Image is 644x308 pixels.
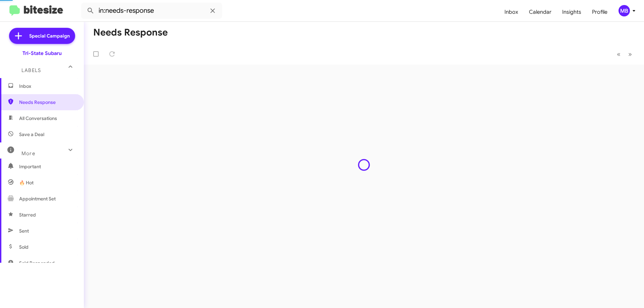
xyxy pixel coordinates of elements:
span: Important [19,163,76,170]
span: Sold Responded [19,260,55,266]
span: Labels [21,67,41,73]
div: MB [619,5,630,16]
button: Next [624,47,636,61]
span: Needs Response [19,99,76,106]
span: Special Campaign [29,33,70,39]
span: 🔥 Hot [19,179,34,186]
button: Previous [613,47,625,61]
button: MB [613,5,637,16]
input: Search [81,3,222,19]
span: Save a Deal [19,131,44,138]
h1: Needs Response [93,27,168,38]
span: Sold [19,244,29,250]
span: More [21,150,35,157]
span: All Conversations [19,115,57,122]
a: Special Campaign [9,28,75,44]
span: Appointment Set [19,195,56,202]
span: » [628,50,632,58]
a: Profile [587,2,613,22]
nav: Page navigation example [613,47,636,61]
span: Starred [19,211,36,218]
span: Sent [19,228,29,234]
div: Tri-State Subaru [22,50,62,57]
a: Inbox [499,2,524,22]
a: Calendar [524,2,557,22]
a: Insights [557,2,587,22]
span: « [617,50,621,58]
span: Inbox [19,83,76,89]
